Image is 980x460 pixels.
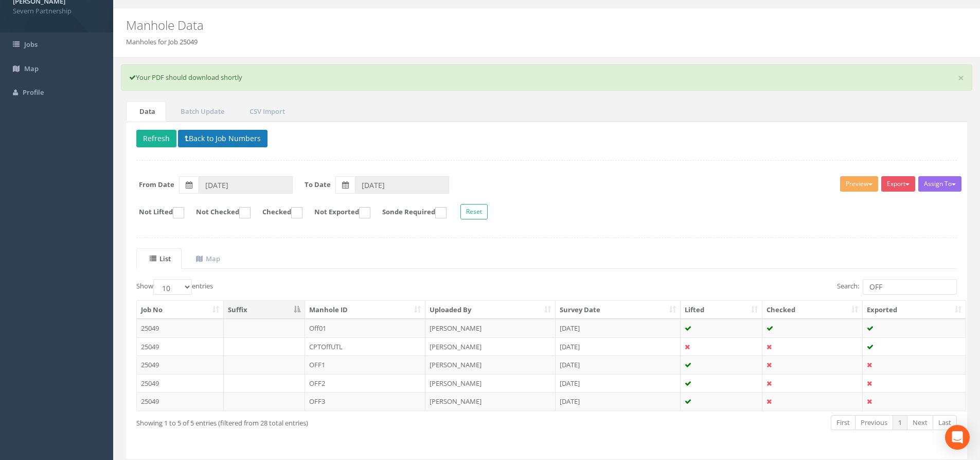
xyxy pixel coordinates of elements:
uib-tab-heading: Map [196,254,220,263]
button: Assign To [918,176,961,192]
a: CSV Import [236,101,296,122]
td: [PERSON_NAME] [425,337,556,356]
td: OFF3 [305,392,426,411]
td: Off01 [305,319,426,337]
input: Search: [863,279,957,295]
a: Previous [855,415,893,430]
a: Next [907,415,933,430]
td: [DATE] [556,319,681,337]
th: Manhole ID: activate to sort column ascending [305,301,426,319]
button: Export [881,176,915,192]
a: List [136,248,182,269]
div: Open Intercom Messenger [945,425,970,450]
td: [PERSON_NAME] [425,392,556,411]
uib-tab-heading: List [150,254,171,263]
button: Back to Job Numbers [178,130,268,147]
a: Last [933,415,957,430]
th: Checked: activate to sort column ascending [762,301,863,319]
td: [DATE] [556,355,681,374]
select: Showentries [153,279,192,295]
button: Refresh [136,130,176,147]
input: From Date [199,176,293,194]
div: Your PDF should download shortly [121,64,972,91]
a: Map [183,248,231,269]
a: Batch Update [167,101,235,122]
span: Map [24,64,39,73]
td: 25049 [137,319,224,337]
li: Manholes for Job 25049 [126,37,198,47]
label: Not Checked [186,207,251,218]
a: 1 [893,415,907,430]
th: Survey Date: activate to sort column ascending [556,301,681,319]
td: [DATE] [556,374,681,393]
td: [PERSON_NAME] [425,374,556,393]
label: From Date [139,180,174,190]
span: Jobs [24,40,38,49]
td: OFF2 [305,374,426,393]
label: Not Exported [304,207,370,218]
td: [DATE] [556,392,681,411]
td: [PERSON_NAME] [425,319,556,337]
label: Checked [252,207,302,218]
input: To Date [355,176,449,194]
label: Sonde Required [372,207,447,218]
a: Data [126,101,166,122]
a: × [958,73,964,83]
h2: Manhole Data [126,19,825,32]
td: 25049 [137,355,224,374]
td: 25049 [137,392,224,411]
td: 25049 [137,337,224,356]
td: OFF1 [305,355,426,374]
td: 25049 [137,374,224,393]
td: CPTOffUTL [305,337,426,356]
button: Preview [840,176,878,192]
th: Suffix: activate to sort column descending [224,301,305,319]
span: Severn Partnership [13,6,100,16]
span: Profile [23,88,44,97]
th: Lifted: activate to sort column ascending [681,301,763,319]
td: [DATE] [556,337,681,356]
label: Search: [837,279,957,295]
label: Not Lifted [129,207,184,218]
label: Show entries [136,279,213,295]
th: Exported: activate to sort column ascending [863,301,966,319]
th: Uploaded By: activate to sort column ascending [425,301,556,319]
a: First [831,415,856,430]
button: Reset [460,204,488,219]
td: [PERSON_NAME] [425,355,556,374]
div: Showing 1 to 5 of 5 entries (filtered from 28 total entries) [136,414,469,428]
th: Job No: activate to sort column ascending [137,301,224,319]
label: To Date [305,180,331,190]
